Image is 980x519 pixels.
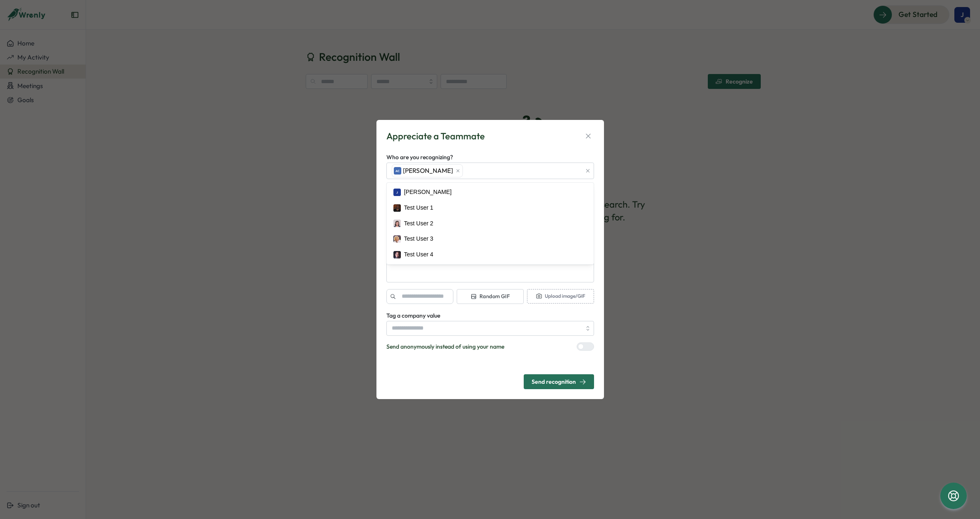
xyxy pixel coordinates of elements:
div: Test User 2 [404,219,434,228]
div: Test User 3 [404,234,434,244]
div: Test User 1 [404,203,434,213]
div: [PERSON_NAME] [404,188,452,197]
label: Tag a company value [386,311,440,320]
span: [PERSON_NAME] [403,166,453,175]
span: AC [395,169,400,173]
span: Random GIF [470,293,510,300]
div: Test User 4 [404,250,434,259]
div: Send recognition [532,378,586,385]
img: Test User 4 [393,251,401,258]
img: Test User 2 [393,220,401,227]
div: Appreciate a Teammate [386,130,485,143]
img: Test User 3 [393,235,401,243]
button: Send recognition [524,374,594,389]
button: Random GIF [457,289,524,304]
img: Test User 1 [393,204,401,212]
p: Send anonymously instead of using your name [386,342,504,352]
span: J [396,190,398,195]
label: Who are you recognizing? [386,153,453,162]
